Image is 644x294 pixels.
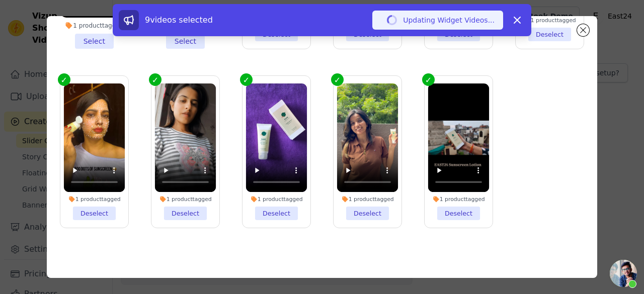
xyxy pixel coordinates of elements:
[145,15,213,25] span: 9 videos selected
[337,196,398,203] div: 1 product tagged
[428,196,490,203] div: 1 product tagged
[372,11,503,30] button: Updating Widget Videos...
[155,196,216,203] div: 1 product tagged
[246,196,307,203] div: 1 product tagged
[64,196,125,203] div: 1 product tagged
[610,260,637,287] div: Open chat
